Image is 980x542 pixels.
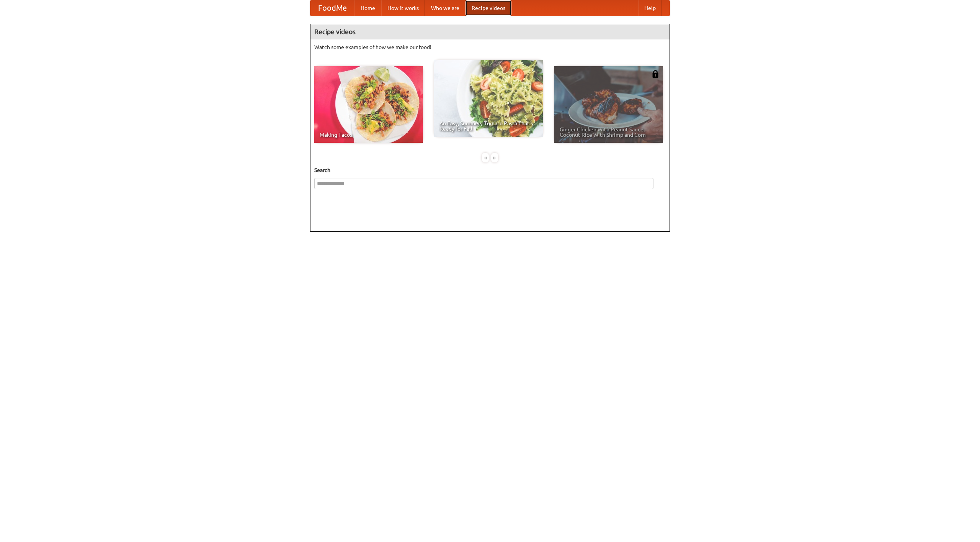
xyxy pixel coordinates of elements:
h4: Recipe videos [310,24,670,39]
a: FoodMe [310,0,354,16]
a: How it works [381,0,425,16]
div: « [482,153,489,162]
a: An Easy, Summery Tomato Pasta That's Ready for Fall [434,60,543,137]
a: Making Tacos [314,66,423,143]
span: An Easy, Summery Tomato Pasta That's Ready for Fall [439,121,537,131]
span: Making Tacos [320,132,418,138]
a: Help [638,0,662,16]
a: Recipe videos [465,0,511,16]
a: Who we are [425,0,465,16]
div: » [491,153,498,162]
p: Watch some examples of how we make our food! [314,43,666,51]
a: Home [354,0,381,16]
img: 483408.png [652,70,659,78]
h5: Search [314,166,666,174]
